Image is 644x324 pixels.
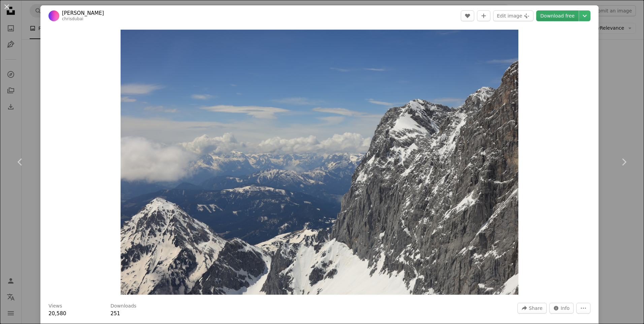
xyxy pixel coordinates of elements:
button: Stats about this image [549,303,574,314]
button: Share this image [517,303,546,314]
img: Go to Christoph's profile [49,10,59,21]
h3: Views [49,303,62,310]
button: Zoom in on this image [121,30,518,295]
a: chrisdubai [62,17,83,21]
span: 251 [110,311,120,317]
a: [PERSON_NAME] [62,10,104,17]
button: Edit image [493,10,534,21]
h3: Downloads [110,303,136,310]
button: Like [461,10,474,21]
a: Download free [536,10,579,21]
button: Add to Collection [477,10,490,21]
button: More Actions [576,303,590,314]
img: a snowy mountain range [121,30,518,295]
a: Next [604,130,644,194]
button: Choose download size [579,10,590,21]
span: 20,580 [49,311,66,317]
span: Share [529,303,542,313]
span: Info [561,303,570,313]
